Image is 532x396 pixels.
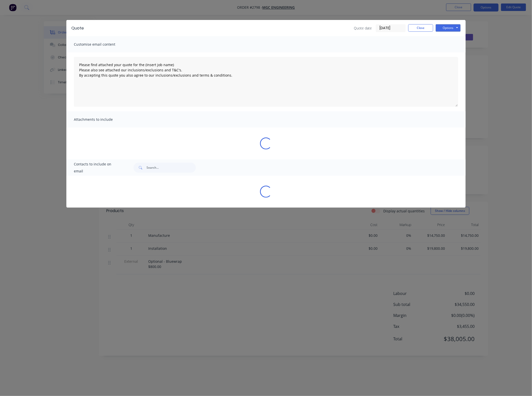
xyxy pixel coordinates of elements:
span: Customise email content [74,41,129,48]
span: Quote date [354,25,372,31]
input: Search... [146,163,196,173]
span: Contacts to include on email [74,161,121,175]
button: Options [436,24,461,32]
span: Attachments to include [74,116,129,123]
div: Quote [71,25,84,31]
button: Close [408,24,433,32]
textarea: Please find attached your quote for the (Insert job name) Please also see attached our inclusions... [74,57,458,107]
